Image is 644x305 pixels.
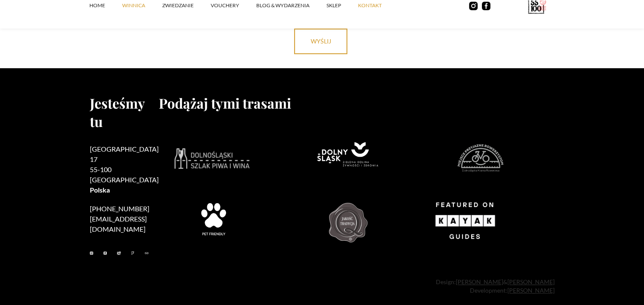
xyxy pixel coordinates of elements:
[90,94,159,130] h2: Jesteśmy tu
[507,278,555,285] a: [PERSON_NAME]
[90,215,147,233] a: [EMAIL_ADDRESS][DOMAIN_NAME]
[507,287,555,294] a: [PERSON_NAME]
[159,94,555,112] h2: Podążaj tymi trasami
[294,29,347,54] input: wyślij
[90,278,555,295] div: Design: & Development:
[90,144,159,195] h2: [GEOGRAPHIC_DATA] 17 55-100 [GEOGRAPHIC_DATA]
[90,186,110,194] strong: Polska
[90,204,149,213] a: [PHONE_NUMBER]
[456,278,503,285] a: [PERSON_NAME]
